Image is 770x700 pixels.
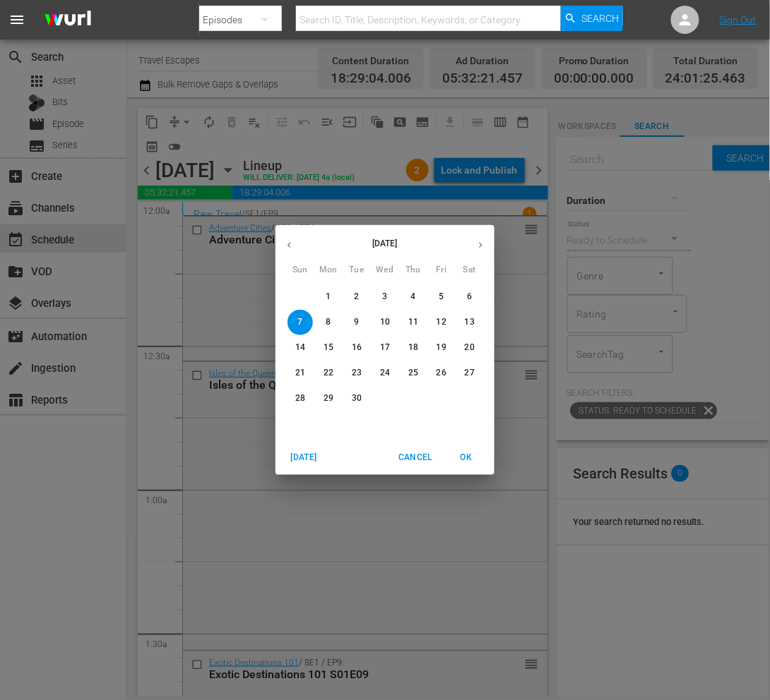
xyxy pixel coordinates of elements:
[429,263,454,277] span: Fri
[295,342,305,354] p: 14
[297,316,302,328] p: 7
[344,361,369,386] button: 23
[324,392,333,404] p: 29
[410,291,415,303] p: 4
[316,284,341,310] button: 1
[429,310,454,335] button: 12
[288,310,313,335] button: 7
[720,14,757,25] a: Sign Out
[281,446,326,469] button: [DATE]
[467,291,472,303] p: 6
[437,316,446,328] p: 12
[393,446,438,469] button: Cancel
[316,335,341,361] button: 15
[288,335,313,361] button: 14
[457,284,482,310] button: 6
[316,361,341,386] button: 22
[352,392,362,404] p: 30
[408,316,418,328] p: 11
[437,342,446,354] p: 19
[354,291,359,303] p: 2
[287,450,321,465] span: [DATE]
[295,392,305,404] p: 28
[288,386,313,411] button: 28
[288,361,313,386] button: 21
[401,310,426,335] button: 11
[429,284,454,310] button: 5
[372,361,398,386] button: 24
[457,310,482,335] button: 13
[352,342,362,354] p: 16
[401,263,426,277] span: Thu
[449,450,483,465] span: OK
[444,446,489,469] button: OK
[372,335,398,361] button: 17
[324,342,333,354] p: 15
[354,316,359,328] p: 9
[288,263,313,277] span: Sun
[408,367,418,379] p: 25
[437,367,446,379] p: 26
[34,4,102,37] img: ans4CAIJ8jUAAAAAAAAAAAAAAAAAAAAAAAAgQb4GAAAAAAAAAAAAAAAAAAAAAAAAJMjXAAAAAAAAAAAAAAAAAAAAAAAAgAT5G...
[457,361,482,386] button: 27
[344,335,369,361] button: 16
[372,263,398,277] span: Wed
[408,342,418,354] p: 18
[352,367,362,379] p: 23
[457,335,482,361] button: 20
[316,310,341,335] button: 8
[344,284,369,310] button: 2
[465,316,475,328] p: 13
[429,361,454,386] button: 26
[398,450,432,465] span: Cancel
[326,316,331,328] p: 8
[380,367,390,379] p: 24
[465,367,475,379] p: 27
[401,335,426,361] button: 18
[581,6,619,31] span: Search
[439,291,444,303] p: 5
[295,367,305,379] p: 21
[344,386,369,411] button: 30
[429,335,454,361] button: 19
[401,284,426,310] button: 4
[465,342,475,354] p: 20
[401,361,426,386] button: 25
[372,310,398,335] button: 10
[372,284,398,310] button: 3
[344,310,369,335] button: 9
[326,291,331,303] p: 1
[382,291,387,303] p: 3
[8,11,25,28] span: menu
[316,263,341,277] span: Mon
[380,342,390,354] p: 17
[324,367,333,379] p: 22
[457,263,482,277] span: Sat
[316,386,341,411] button: 29
[380,316,390,328] p: 10
[344,263,369,277] span: Tue
[303,237,467,250] p: [DATE]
